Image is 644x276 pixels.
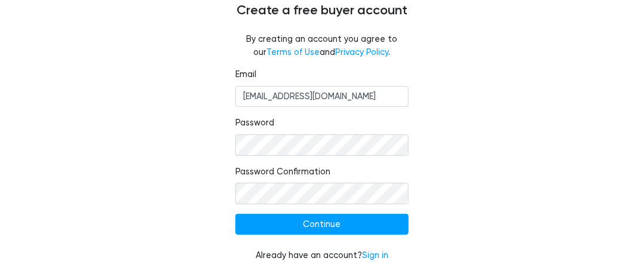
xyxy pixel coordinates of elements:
a: Sign in [362,250,388,260]
a: Privacy Policy [335,47,388,57]
div: Already have an account? [235,249,409,262]
input: Continue [235,214,409,235]
label: Password [235,116,274,130]
h4: Create a free buyer account [44,3,600,19]
input: Email [235,86,409,108]
a: Terms of Use [266,47,320,57]
fieldset: By creating an account you agree to our and . [235,33,409,59]
label: Email [235,68,256,81]
label: Password Confirmation [235,165,330,179]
